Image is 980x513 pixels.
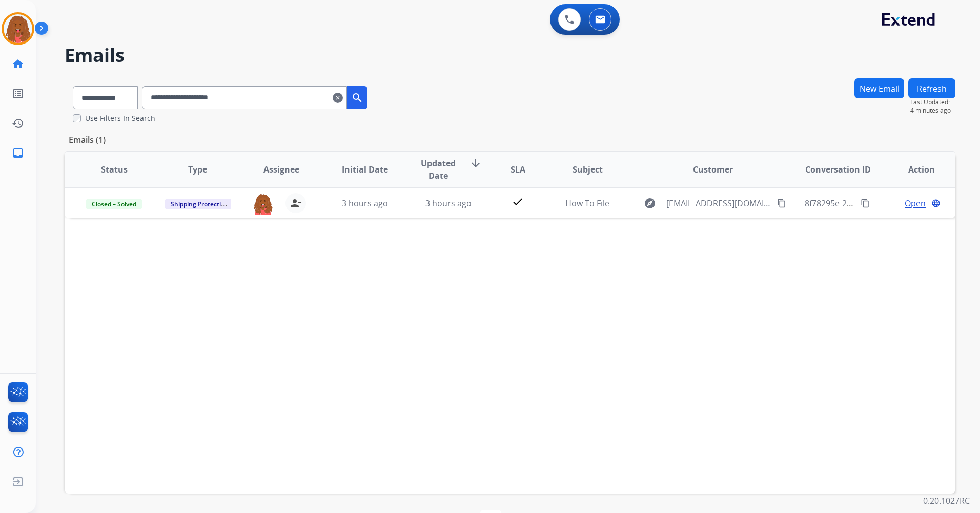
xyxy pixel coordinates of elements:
mat-icon: person_remove [290,197,302,209]
button: New Email [854,78,904,98]
span: Status [101,163,128,176]
mat-icon: language [931,199,941,208]
span: 3 hours ago [342,198,388,209]
mat-icon: content_copy [777,199,786,208]
span: Open [905,197,926,209]
img: avatar [4,14,32,43]
span: [EMAIL_ADDRESS][DOMAIN_NAME] [666,197,771,209]
span: SLA [511,163,525,176]
mat-icon: inbox [12,147,24,159]
button: Refresh [908,78,955,98]
span: Conversation ID [805,163,871,176]
h2: Emails [65,45,955,66]
mat-icon: arrow_downward [469,157,482,169]
span: 4 minutes ago [910,106,955,115]
th: Action [872,152,955,187]
p: 0.20.1027RC [923,495,970,507]
mat-icon: clear [333,92,343,104]
mat-icon: check [512,196,524,208]
mat-icon: explore [644,197,656,209]
span: 8f78295e-24f1-4ece-a9ad-200def2dd3fe [805,198,956,209]
mat-icon: content_copy [861,199,870,208]
mat-icon: history [12,117,24,130]
span: 3 hours ago [425,198,472,209]
span: Assignee [263,163,299,176]
mat-icon: list_alt [12,88,24,100]
label: Use Filters In Search [85,113,155,123]
span: Updated Date [415,157,461,182]
p: Emails (1) [65,134,110,146]
span: Closed – Solved [86,199,142,209]
span: Initial Date [342,163,388,176]
span: How To File [565,198,609,209]
mat-icon: search [351,92,363,104]
span: Shipping Protection [165,199,235,209]
mat-icon: home [12,58,24,70]
span: Type [188,163,207,176]
span: Last Updated: [910,98,955,106]
span: Subject [573,163,603,176]
span: Customer [693,163,733,176]
img: agent-avatar [253,193,273,215]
